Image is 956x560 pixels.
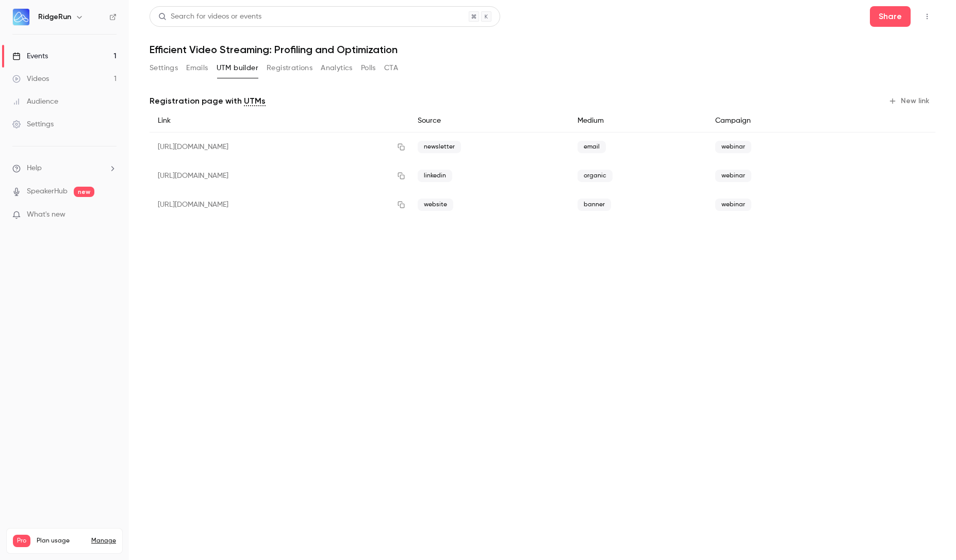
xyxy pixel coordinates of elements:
[150,43,935,56] h1: Efficient Video Streaming: Profiling and Optimization
[27,186,68,197] a: SpeakerHub
[12,51,48,61] div: Events
[418,199,453,211] span: website
[74,187,94,197] span: new
[150,60,178,76] button: Settings
[91,537,116,545] a: Manage
[707,109,847,133] div: Campaign
[870,6,911,27] button: Share
[267,60,312,76] button: Registrations
[418,170,452,182] span: linkedin
[418,141,461,153] span: newsletter
[38,12,71,22] h6: RidgeRun
[150,109,409,133] div: Link
[409,109,569,133] div: Source
[12,74,49,84] div: Videos
[578,199,611,211] span: banner
[384,60,398,76] button: CTA
[150,161,409,190] div: [URL][DOMAIN_NAME]
[37,537,85,545] span: Plan usage
[715,170,751,182] span: webinar
[715,199,751,211] span: webinar
[244,95,266,107] a: UTMs
[578,170,613,182] span: organic
[150,190,409,219] div: [URL][DOMAIN_NAME]
[361,60,376,76] button: Polls
[12,119,54,129] div: Settings
[158,11,261,22] div: Search for videos or events
[150,95,266,107] p: Registration page with
[217,60,258,76] button: UTM builder
[12,96,58,107] div: Audience
[321,60,353,76] button: Analytics
[186,60,208,76] button: Emails
[12,163,117,174] li: help-dropdown-opener
[715,141,751,153] span: webinar
[27,163,42,174] span: Help
[150,133,409,162] div: [URL][DOMAIN_NAME]
[13,535,30,547] span: Pro
[569,109,707,133] div: Medium
[13,9,29,25] img: RidgeRun
[27,209,65,220] span: What's new
[578,141,606,153] span: email
[884,93,935,109] button: New link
